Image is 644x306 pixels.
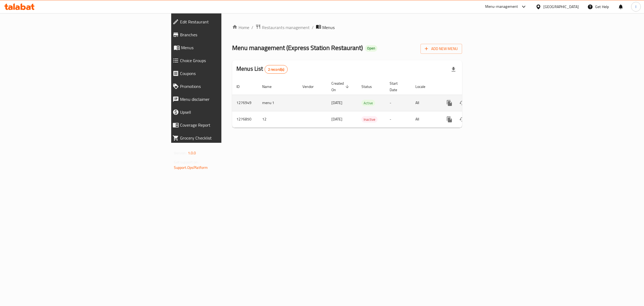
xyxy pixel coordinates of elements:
a: Restaurants management [255,24,310,31]
span: Start Date [390,80,405,93]
a: Choice Groups [168,54,279,67]
a: Menus [168,41,279,54]
span: Open [365,46,377,51]
div: [GEOGRAPHIC_DATA] [543,4,579,10]
span: Promotions [180,83,275,90]
span: Created On [331,80,351,93]
span: 1.0.0 [188,150,196,156]
nav: breadcrumb [232,24,462,31]
a: Coupons [168,67,279,80]
span: Menus [322,24,335,31]
span: Get support on: [174,159,199,166]
span: Status [361,83,379,90]
span: 2 record(s) [265,67,288,72]
span: [DATE] [331,116,342,123]
h2: Menus List [236,65,288,74]
span: Coverage Report [180,122,275,128]
a: Promotions [168,80,279,93]
a: Upsell [168,106,279,119]
span: Coupons [180,70,275,77]
table: enhanced table [232,79,499,128]
a: Edit Restaurant [168,15,279,28]
span: Active [361,100,375,106]
span: Menu management ( Express Station Restaurant ) [232,42,363,54]
span: Inactive [361,116,378,123]
div: Active [361,100,375,106]
span: Restaurants management [262,24,310,31]
div: Total records count [265,65,288,74]
div: Inactive [361,116,378,123]
span: [DATE] [331,99,342,106]
span: Version: [174,150,187,156]
td: All [411,95,439,111]
span: Menus [181,44,275,51]
button: more [443,113,456,126]
td: - [385,111,411,127]
span: Upsell [180,109,275,115]
a: Menu disclaimer [168,93,279,106]
span: Choice Groups [180,57,275,64]
div: Open [365,45,377,52]
span: Menu disclaimer [180,96,275,102]
span: Add New Menu [425,45,458,52]
span: ID [236,83,247,90]
a: Branches [168,28,279,41]
span: Branches [180,31,275,38]
a: Coverage Report [168,119,279,131]
button: more [443,97,456,109]
span: Grocery Checklist [180,135,275,141]
span: Edit Restaurant [180,19,275,25]
td: All [411,111,439,127]
a: Support.OpsPlatform [174,164,208,171]
div: Menu-management [485,3,518,10]
td: - [385,95,411,111]
span: Locale [415,83,432,90]
span: Name [262,83,279,90]
div: Export file [447,63,460,76]
th: Actions [439,79,499,95]
button: Change Status [456,97,469,109]
button: Change Status [456,113,469,126]
span: Vendor [302,83,321,90]
span: I [635,4,636,10]
li: / [312,24,314,31]
a: Grocery Checklist [168,131,279,144]
button: Add New Menu [420,44,462,54]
